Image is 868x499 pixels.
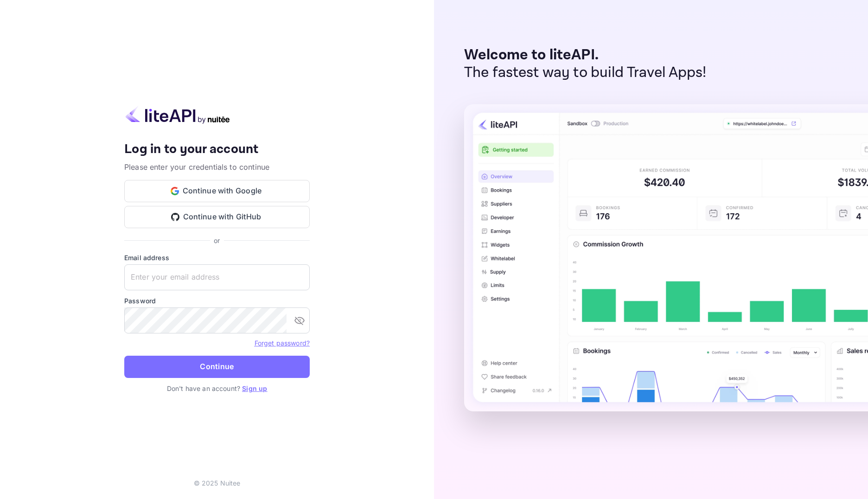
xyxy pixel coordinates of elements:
label: Email address [124,253,310,262]
button: Continue with GitHub [124,206,310,228]
img: liteapi [124,106,231,124]
a: Forget password? [255,339,310,347]
p: Please enter your credentials to continue [124,161,310,173]
p: Welcome to liteAPI. [464,46,707,64]
p: The fastest way to build Travel Apps! [464,64,707,82]
label: Password [124,296,310,306]
a: Forget password? [255,338,310,347]
a: Sign up [242,384,267,392]
p: © 2025 Nuitee [194,478,241,488]
button: toggle password visibility [290,311,309,330]
button: Continue [124,356,310,378]
button: Continue with Google [124,180,310,202]
p: or [214,236,220,245]
p: Don't have an account? [124,384,310,393]
h4: Log in to your account [124,141,310,158]
input: Enter your email address [124,264,310,290]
